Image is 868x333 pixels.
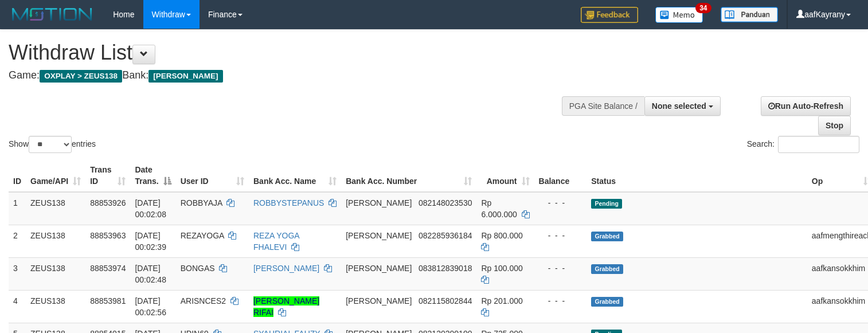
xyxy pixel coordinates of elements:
a: REZA YOGA FHALEVI [253,231,299,252]
a: Run Auto-Refresh [761,96,851,116]
td: ZEUS138 [26,290,85,323]
h4: Game: Bank: [9,70,567,81]
label: Show entries [9,136,96,153]
span: 88853981 [90,296,126,305]
img: Feedback.jpg [581,7,638,23]
div: - - - [539,263,582,274]
span: 88853963 [90,231,126,240]
th: Balance [534,159,587,192]
div: PGA Site Balance / [562,96,644,116]
td: 3 [9,257,26,290]
span: Copy 082115802844 to clipboard [419,296,472,305]
th: Game/API: activate to sort column ascending [26,159,85,192]
span: Pending [591,199,622,209]
span: Copy 082285936184 to clipboard [419,231,472,240]
span: 34 [695,3,711,13]
td: ZEUS138 [26,225,85,257]
div: - - - [539,295,582,307]
span: Rp 800.000 [481,231,522,240]
span: [PERSON_NAME] [346,198,412,207]
button: None selected [644,96,721,116]
td: 1 [9,192,26,225]
span: 88853926 [90,198,126,207]
span: Rp 6.000.000 [481,198,517,219]
span: [PERSON_NAME] [346,296,412,305]
img: panduan.png [721,7,778,22]
span: Rp 100.000 [481,264,522,273]
span: [DATE] 00:02:39 [135,231,166,252]
td: ZEUS138 [26,257,85,290]
td: ZEUS138 [26,192,85,225]
a: ROBBYSTEPANUS [253,198,324,207]
th: Bank Acc. Name: activate to sort column ascending [249,159,341,192]
span: BONGAS [181,264,215,273]
a: Stop [818,116,851,135]
span: [DATE] 00:02:48 [135,264,166,284]
label: Search: [747,136,859,153]
span: [PERSON_NAME] [346,264,412,273]
span: Grabbed [591,264,623,274]
img: MOTION_logo.png [9,6,96,23]
input: Search: [778,136,859,153]
th: Bank Acc. Number: activate to sort column ascending [341,159,476,192]
th: Trans ID: activate to sort column ascending [85,159,130,192]
div: - - - [539,230,582,241]
span: [PERSON_NAME] [346,231,412,240]
span: Copy 082148023530 to clipboard [419,198,472,207]
span: ARISNCES2 [181,296,226,305]
img: Button%20Memo.svg [655,7,703,23]
td: 4 [9,290,26,323]
th: Date Trans.: activate to sort column descending [130,159,175,192]
th: Status [587,159,807,192]
span: [PERSON_NAME] [148,70,222,83]
a: [PERSON_NAME] RIFAI [253,296,319,317]
span: ROBBYAJA [181,198,222,207]
th: ID [9,159,26,192]
span: [DATE] 00:02:56 [135,296,166,317]
span: [DATE] 00:02:08 [135,198,166,219]
span: None selected [652,101,706,111]
span: REZAYOGA [181,231,224,240]
h1: Withdraw List [9,41,567,64]
span: Grabbed [591,297,623,307]
select: Showentries [29,136,72,153]
td: 2 [9,225,26,257]
span: 88853974 [90,264,126,273]
th: Amount: activate to sort column ascending [476,159,534,192]
span: OXPLAY > ZEUS138 [40,70,122,83]
span: Grabbed [591,232,623,241]
span: Rp 201.000 [481,296,522,305]
div: - - - [539,197,582,209]
a: [PERSON_NAME] [253,264,319,273]
span: Copy 083812839018 to clipboard [419,264,472,273]
th: User ID: activate to sort column ascending [176,159,249,192]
